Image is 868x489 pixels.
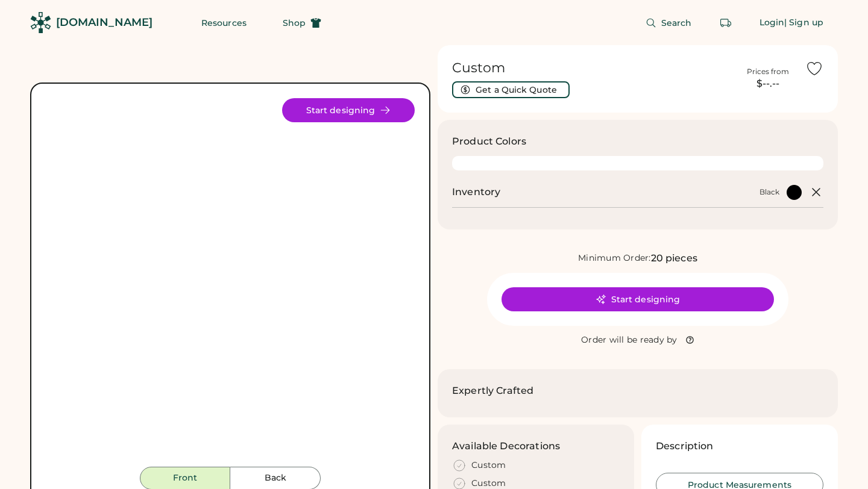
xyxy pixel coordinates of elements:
h3: Product Colors [452,134,526,149]
button: Start designing [282,98,415,122]
h3: Available Decorations [452,439,560,453]
button: Get a Quick Quote [452,81,570,98]
div: Minimum Order: [578,252,651,264]
div: Login [759,17,785,29]
div: [DOMAIN_NAME] [56,15,153,30]
button: Start designing [502,287,774,311]
button: Shop [268,11,336,35]
span: Shop [283,19,306,27]
h2: Inventory [452,185,500,199]
div: Order will be ready by [581,334,678,346]
h1: Custom [452,60,731,76]
div: Black [759,187,779,197]
div: Custom [471,459,506,472]
h2: Expertly Crafted [452,384,533,398]
button: Search [631,11,706,35]
img: Rendered Logo - Screens [30,12,51,33]
button: Retrieve an order [714,11,738,35]
div: Prices from [747,67,789,76]
span: Search [661,19,692,27]
h3: Description [656,439,714,453]
img: Product Image [46,98,415,467]
div: | Sign up [784,17,823,29]
div: $--.-- [738,76,798,91]
button: Resources [187,11,261,35]
div: 20 pieces [651,251,697,266]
